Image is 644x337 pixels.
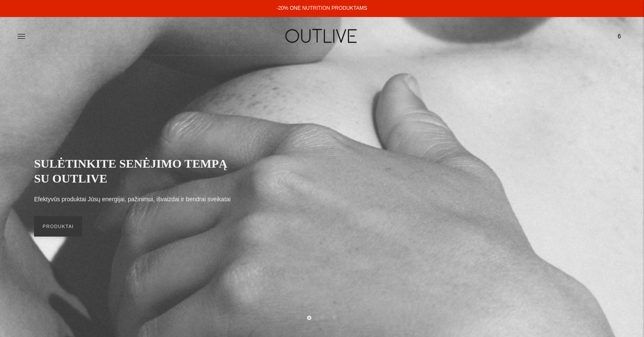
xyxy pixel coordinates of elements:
span: 6 [613,30,625,42]
img: OUTLIVE [269,21,375,51]
button: Move carousel to slide 2 [320,315,324,319]
a: -20% ONE NUTRITION PRODUKTAMS [276,5,367,11]
a: PRODUKTAI [34,216,82,237]
a: 6 [612,27,627,46]
h2: SULĖTINKITE SENĖJIMO TEMPĄ SU OUTLIVE [34,156,239,186]
button: Move carousel to slide 1 [307,316,311,320]
button: Move carousel to slide 3 [333,315,337,319]
p: Efektyvūs produktai Jūsų energijai, pažinimui, išvaizdai ir bendrai sveikatai [34,194,230,205]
